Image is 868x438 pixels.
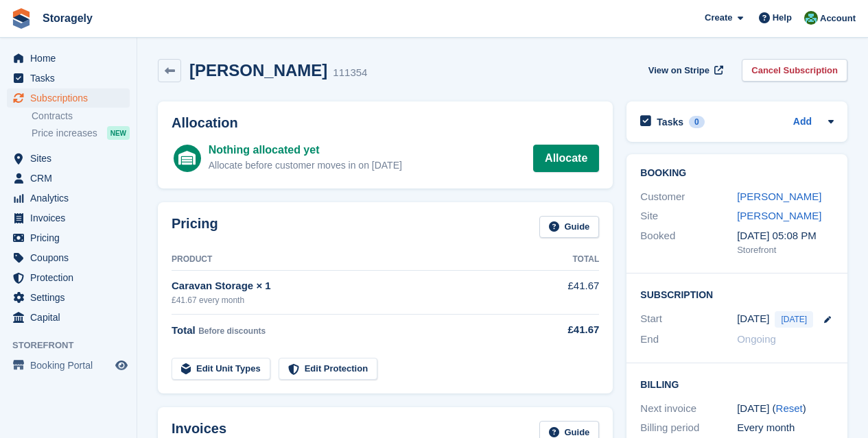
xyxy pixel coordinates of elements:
[820,12,856,25] span: Account
[172,324,196,336] span: Total
[640,287,834,301] h2: Subscription
[640,377,834,391] h2: Billing
[7,169,130,188] a: menu
[533,145,599,172] a: Allocate
[7,88,130,108] a: menu
[640,420,737,436] div: Billing period
[172,216,218,239] h2: Pricing
[172,115,599,131] h2: Allocation
[657,116,683,128] h2: Tasks
[37,7,98,29] a: Storagely
[705,11,732,25] span: Create
[107,126,130,140] div: NEW
[640,168,834,179] h2: Booking
[12,339,137,352] span: Storefront
[737,333,776,345] span: Ongoing
[737,210,821,221] a: [PERSON_NAME]
[804,11,818,25] img: Notifications
[189,61,327,80] h2: [PERSON_NAME]
[172,294,543,306] div: £41.67 every month
[113,357,130,374] a: Preview store
[209,158,402,173] div: Allocate before customer moves in on [DATE]
[737,311,769,327] time: 2025-10-01 00:00:00 UTC
[7,288,130,307] a: menu
[198,326,266,336] span: Before discounts
[640,332,737,348] div: End
[640,228,737,257] div: Booked
[640,401,737,417] div: Next invoice
[209,142,402,158] div: Nothing allocated yet
[7,49,130,68] a: menu
[640,189,737,205] div: Customer
[737,420,834,436] div: Every month
[30,208,113,228] span: Invoices
[11,8,32,29] img: stora-icon-8386f47178a22dfd0bd8f6a31ec36ba5ce8667c1dd55bd0f319d3a0aa187defe.svg
[7,149,130,168] a: menu
[7,69,130,88] a: menu
[737,401,834,417] div: [DATE] ( )
[7,356,130,375] a: menu
[543,271,600,314] td: £41.67
[30,248,113,267] span: Coupons
[737,191,821,202] a: [PERSON_NAME]
[30,49,113,68] span: Home
[7,248,130,267] a: menu
[7,268,130,287] a: menu
[7,208,130,228] a: menu
[30,69,113,88] span: Tasks
[30,308,113,327] span: Capital
[333,65,367,81] div: 111354
[7,308,130,327] a: menu
[543,322,600,338] div: £41.67
[30,149,113,168] span: Sites
[773,11,792,25] span: Help
[30,169,113,188] span: CRM
[30,228,113,247] span: Pricing
[30,188,113,208] span: Analytics
[742,59,847,82] a: Cancel Subscription
[32,110,130,123] a: Contracts
[640,208,737,224] div: Site
[32,127,97,140] span: Price increases
[172,278,543,294] div: Caravan Storage × 1
[7,228,130,247] a: menu
[689,116,705,128] div: 0
[776,402,803,414] a: Reset
[30,356,113,375] span: Booking Portal
[543,249,600,271] th: Total
[737,228,834,244] div: [DATE] 05:08 PM
[775,311,813,328] span: [DATE]
[640,311,737,328] div: Start
[172,249,543,271] th: Product
[30,88,113,108] span: Subscriptions
[737,243,834,257] div: Storefront
[32,125,130,141] a: Price increases NEW
[279,358,377,380] a: Edit Protection
[7,188,130,208] a: menu
[648,64,709,77] span: View on Stripe
[643,59,726,82] a: View on Stripe
[30,288,113,307] span: Settings
[30,268,113,287] span: Protection
[539,216,600,239] a: Guide
[793,114,812,130] a: Add
[172,358,270,380] a: Edit Unit Types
